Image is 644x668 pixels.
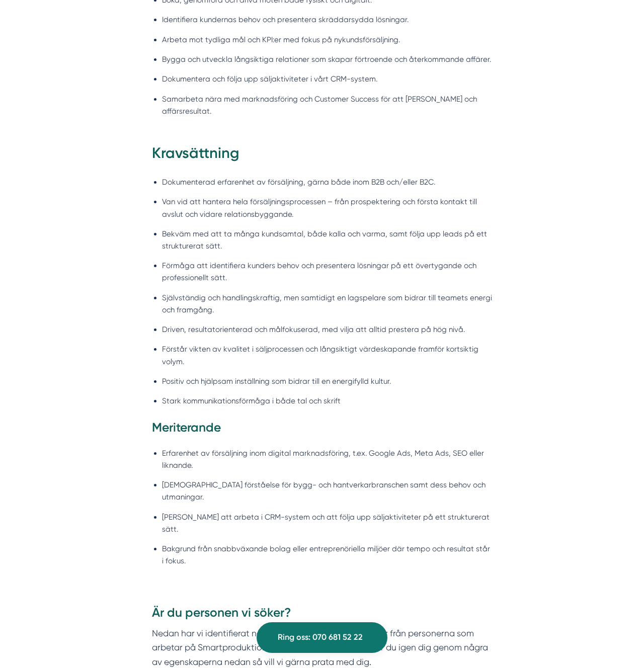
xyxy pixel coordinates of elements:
[162,447,493,471] li: Erfarenhet av försäljning inom digital marknadsföring, t.ex. Google Ads, Meta Ads, SEO eller likn...
[162,228,493,252] li: Bekväm med att ta många kundsamtal, både kalla och varma, samt följa upp leads på ett strukturera...
[152,143,493,170] h2: Kravsättning
[257,622,387,653] a: Ring oss: 070 681 52 22
[162,53,493,65] li: Bygga och utveckla långsiktiga relationer som skapar förtroende och återkommande affärer.
[162,323,493,336] li: Driven, resultatorienterad och målfokuserad, med vilja att alltid prestera på hög nivå.
[162,14,493,26] li: Identifiera kundernas behov och presentera skräddarsydda lösningar.
[162,34,493,46] li: Arbeta mot tydliga mål och KPI:er med fokus på nykundsförsäljning.
[162,395,493,407] li: Stark kommunikationsförmåga i både tal och skrift
[162,511,493,535] li: [PERSON_NAME] att arbeta i CRM-system och att följa upp säljaktiviteter på ett strukturerat sätt.
[162,343,493,367] li: Förstår vikten av kvalitet i säljprocessen och långsiktigt värdeskapande framför kortsiktig volym.
[152,604,493,626] h3: Är du personen vi söker?
[152,420,221,435] strong: Meriterande
[162,73,493,85] li: Dokumentera och följa upp säljaktiviteter i vårt CRM-system.
[162,479,493,503] li: [DEMOGRAPHIC_DATA] förståelse för bygg- och hantverkarbranschen samt dess behov och utmaningar.
[162,375,493,387] li: Positiv och hjälpsam inställning som bidrar till en energifylld kultur.
[162,176,493,188] li: Dokumenterad erfarenhet av försäljning, gärna både inom B2B och/eller B2C.
[162,543,493,567] li: Bakgrund från snabbväxande bolag eller entreprenöriella miljöer där tempo och resultat står i fokus.
[162,260,493,284] li: Förmåga att identifiera kunders behov och presentera lösningar på ett övertygande och professione...
[162,196,493,220] li: Van vid att hantera hela försäljningsprocessen – från prospektering och första kontakt till avslu...
[278,631,363,644] span: Ring oss: 070 681 52 22
[162,292,493,316] li: Självständig och handlingskraftig, men samtidigt en lagspelare som bidrar till teamets energi och...
[162,93,493,117] li: Samarbeta nära med marknadsföring och Customer Success för att [PERSON_NAME] och affärsresultat.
